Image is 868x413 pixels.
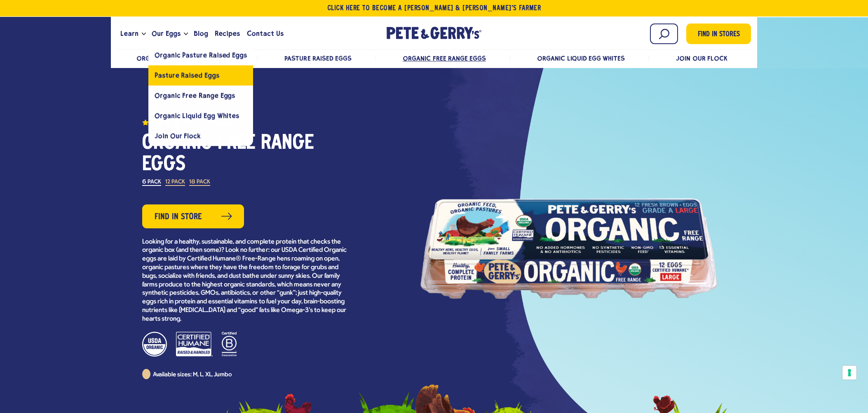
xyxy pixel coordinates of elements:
a: (2336) 4.7 out of 5 stars. Read reviews for average rating value is 4.7 of 5. Read 2336 Reviews S... [142,118,348,127]
span: Learn [120,28,138,39]
a: Pasture Raised Eggs [284,54,351,62]
a: Join Our Flock [148,126,253,146]
p: Looking for a healthy, sustainable, and complete protein that checks the organic box (and then so... [142,238,348,324]
span: Our Eggs [152,28,181,39]
span: Find in Stores [698,29,740,40]
span: Organic Liquid Egg Whites [155,112,239,120]
a: Organic Pasture Raised Eggs [148,45,253,65]
a: Organic Liquid Egg Whites [148,106,253,126]
a: Our Eggs [148,23,184,45]
nav: desktop product menu [117,49,751,67]
span: Blog [194,28,208,39]
a: Recipes [211,23,243,45]
button: Your consent preferences for tracking technologies [842,366,856,380]
a: Organic Pasture Raised Eggs [136,54,233,62]
a: Organic Free Range Eggs [148,85,253,106]
span: Organic Free Range Eggs [155,92,235,99]
a: Pasture Raised Eggs [148,65,253,85]
span: Join Our Flock [155,132,201,140]
label: 6 Pack [142,179,161,186]
span: Contact Us [247,28,284,39]
span: Organic Pasture Raised Eggs [155,51,247,59]
button: Open the dropdown menu for Our Eggs [184,33,188,35]
a: Contact Us [244,23,287,45]
h1: Organic Free Range Eggs [142,133,348,176]
label: 18 Pack [189,179,210,186]
a: Blog [190,23,211,45]
label: 12 Pack [165,179,185,186]
input: Search [650,23,678,44]
a: Learn [117,23,142,45]
span: Recipes [215,28,240,39]
button: Open the dropdown menu for Learn [142,33,146,35]
a: Find in Store [142,204,244,228]
span: Pasture Raised Eggs [155,71,219,79]
a: Organic Liquid Egg Whites [537,54,625,62]
a: Organic Free Range Eggs [403,54,486,62]
span: Find in Store [155,211,202,223]
a: Find in Stores [686,23,751,44]
a: Join Our Flock [676,54,727,62]
span: Available sizes: M, L, XL, Jumbo [153,372,232,378]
